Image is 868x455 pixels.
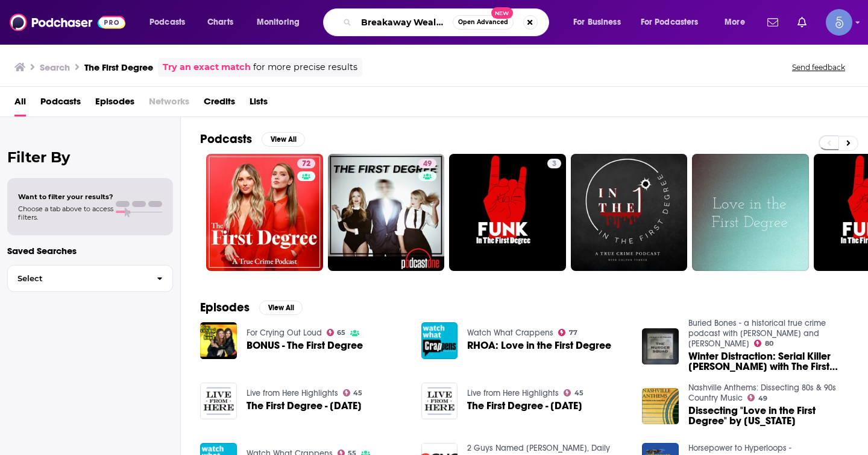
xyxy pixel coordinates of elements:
img: The First Degree - March 30, 2019 [421,383,458,419]
span: Winter Distraction: Serial Killer [PERSON_NAME] with The First Degree [688,351,849,372]
a: EpisodesView All [200,300,303,315]
button: View All [262,132,305,147]
button: open menu [633,13,716,32]
span: New [491,7,513,19]
a: Lists [250,92,268,116]
span: 77 [569,330,577,336]
span: 80 [765,341,773,346]
span: The First Degree - [DATE] [467,401,582,411]
a: 45 [343,389,363,396]
a: Show notifications dropdown [793,12,811,33]
span: 3 [552,158,556,170]
a: 49 [747,394,767,401]
button: Open AdvancedNew [453,15,514,30]
span: for more precise results [253,60,357,74]
p: Saved Searches [7,245,173,256]
span: For Podcasters [641,14,699,31]
a: 3 [547,159,561,168]
button: open menu [248,13,315,32]
input: Search podcasts, credits, & more... [356,13,453,32]
img: Podchaser - Follow, Share and Rate Podcasts [10,11,125,34]
a: Dissecting "Love in the First Degree" by Alabama [688,406,849,426]
a: Charts [200,13,241,32]
img: Winter Distraction: Serial Killer Joel Rifkin with The First Degree [642,328,679,365]
h2: Episodes [200,300,250,315]
span: Want to filter your results? [18,192,113,201]
a: 72 [297,159,315,168]
span: 45 [353,390,362,396]
a: 80 [754,340,773,347]
span: Charts [207,14,233,31]
a: RHOA: Love in the First Degree [467,340,611,351]
a: PodcastsView All [200,132,305,147]
img: RHOA: Love in the First Degree [421,322,458,359]
span: 72 [302,158,310,170]
img: User Profile [826,9,852,36]
img: The First Degree - October 13, 2018 [200,383,237,419]
a: 65 [327,329,346,336]
span: Logged in as Spiral5-G1 [826,9,852,36]
span: The First Degree - [DATE] [247,401,362,411]
a: Episodes [95,92,134,116]
a: 49 [328,154,445,271]
span: For Business [573,14,621,31]
button: open menu [565,13,636,32]
h2: Podcasts [200,132,252,147]
span: 49 [758,396,767,401]
h2: Filter By [7,148,173,166]
a: 72 [206,154,323,271]
a: Live from Here Highlights [247,388,338,398]
span: Monitoring [257,14,300,31]
a: Show notifications dropdown [763,12,783,33]
a: For Crying Out Loud [247,328,322,338]
a: 3 [449,154,566,271]
button: open menu [716,13,760,32]
span: Podcasts [149,14,185,31]
a: 49 [418,159,436,168]
img: BONUS - The First Degree [200,322,237,359]
span: More [725,14,745,31]
a: BONUS - The First Degree [247,340,363,351]
h3: The First Degree [84,62,153,73]
button: Send feedback [788,62,849,72]
div: Search podcasts, credits, & more... [335,8,561,36]
button: open menu [141,13,201,32]
a: Credits [204,92,235,116]
span: Networks [149,92,189,116]
a: Live from Here Highlights [467,388,559,398]
a: Try an exact match [163,60,251,74]
img: Dissecting "Love in the First Degree" by Alabama [642,388,679,425]
span: 65 [337,330,345,336]
a: Nashville Anthems: Dissecting 80s & 90s Country Music [688,383,836,403]
span: 49 [423,158,432,170]
span: Open Advanced [458,19,508,25]
a: The First Degree - October 13, 2018 [247,401,362,411]
a: All [14,92,26,116]
a: 77 [558,329,577,336]
span: Choose a tab above to access filters. [18,205,113,221]
button: Show profile menu [826,9,852,36]
h3: Search [40,62,70,73]
a: Buried Bones - a historical true crime podcast with Kate Winkler Dawson and Paul Holes [688,318,826,349]
button: Select [7,265,173,292]
span: 45 [574,390,583,396]
span: Select [8,275,147,282]
a: 45 [564,389,583,396]
a: Podcasts [40,92,81,116]
button: View All [259,301,303,315]
a: The First Degree - March 30, 2019 [467,401,582,411]
a: Winter Distraction: Serial Killer Joel Rifkin with The First Degree [688,351,849,372]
